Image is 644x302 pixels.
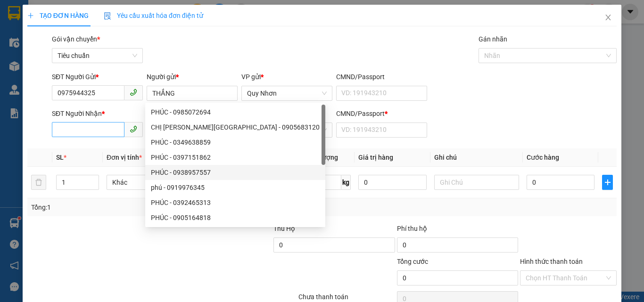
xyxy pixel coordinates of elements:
[145,120,325,135] div: CHỊ KIM PHÚ YÊN - 0905683120
[247,86,327,100] span: Quy Nhơn
[58,49,137,63] span: Tiêu chuẩn
[81,29,176,41] div: THÀNH
[358,175,426,190] input: 0
[104,12,203,19] span: Yêu cầu xuất hóa đơn điện tử
[107,154,142,161] span: Đơn vị tính
[151,167,320,178] div: PHÚC - 0938957557
[434,175,519,190] input: Ghi Chú
[27,12,34,19] span: plus
[8,8,74,19] div: Quy Nhơn
[145,105,325,120] div: PHÚC - 0985072694
[397,223,518,237] div: Phí thu hộ
[145,165,325,180] div: PHÚC - 0938957557
[273,225,295,232] span: Thu Hộ
[112,175,186,189] span: Khác
[81,41,176,54] div: 0344824479
[151,107,320,117] div: PHÚC - 0985072694
[145,180,325,195] div: phú - 0919976345
[52,35,100,43] span: Gói vận chuyển
[151,182,320,193] div: phú - 0919976345
[241,72,332,82] div: VP gửi
[358,154,393,161] span: Giá trị hàng
[145,150,325,165] div: PHÚC - 0397151862
[130,89,137,96] span: phone
[8,9,23,19] span: Gửi:
[336,72,427,82] div: CMND/Passport
[603,179,612,186] span: plus
[595,5,621,31] button: Close
[527,154,559,161] span: Cước hàng
[479,35,507,43] label: Gán nhãn
[602,175,613,190] button: plus
[31,202,249,212] div: Tổng: 1
[52,72,143,82] div: SĐT Người Gửi
[104,12,111,20] img: icon
[81,8,176,29] div: [GEOGRAPHIC_DATA]
[145,210,325,225] div: PHÚC - 0905164818
[56,154,64,161] span: SL
[145,135,325,150] div: PHÚC - 0349638859
[8,31,74,44] div: 0386510195
[52,108,143,119] div: SĐT Người Nhận
[151,197,320,208] div: PHÚC - 0392465313
[604,14,612,21] span: close
[81,54,176,65] div: X
[397,258,428,265] span: Tổng cước
[341,175,351,190] span: kg
[430,148,523,167] th: Ghi chú
[151,137,320,147] div: PHÚC - 0349638859
[151,122,320,132] div: CHỊ [PERSON_NAME][GEOGRAPHIC_DATA] - 0905683120
[147,72,238,82] div: Người gửi
[336,108,427,119] div: CMND/Passport
[81,8,103,18] span: Nhận:
[145,195,325,210] div: PHÚC - 0392465313
[151,212,320,223] div: PHÚC - 0905164818
[27,12,89,19] span: TẠO ĐƠN HÀNG
[31,175,46,190] button: delete
[130,125,137,133] span: phone
[520,258,583,265] label: Hình thức thanh toán
[151,152,320,163] div: PHÚC - 0397151862
[8,19,74,31] div: PHƯƠNG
